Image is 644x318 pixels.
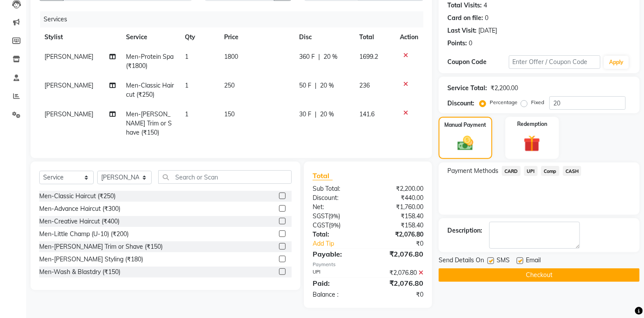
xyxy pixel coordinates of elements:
[531,98,544,106] label: Fixed
[185,81,189,89] span: 1
[180,27,219,47] th: Qty
[469,39,472,48] div: 0
[359,110,375,118] span: 141.6
[447,26,477,35] div: Last Visit:
[563,166,582,176] span: CASH
[359,53,378,61] span: 1699.2
[185,53,189,61] span: 1
[320,110,334,119] span: 20 %
[490,98,518,106] label: Percentage
[306,278,368,288] div: Paid:
[219,27,294,47] th: Price
[320,81,334,90] span: 20 %
[300,52,315,61] span: 360 F
[491,84,518,93] div: ₹2,200.00
[453,134,478,152] img: _cash.svg
[224,53,238,61] span: 1800
[502,166,521,176] span: CARD
[39,242,163,251] div: Men-[PERSON_NAME] Trim or Shave (₹150)
[224,110,235,118] span: 150
[378,239,430,248] div: ₹0
[439,268,640,282] button: Checkout
[604,56,629,69] button: Apply
[224,81,235,89] span: 250
[306,193,368,203] div: Discount:
[313,261,423,268] div: Payments
[368,290,430,299] div: ₹0
[313,212,328,220] span: SGST
[359,81,370,89] span: 236
[300,110,312,119] span: 30 F
[478,26,497,35] div: [DATE]
[447,99,474,108] div: Discount:
[368,203,430,212] div: ₹1,760.00
[526,256,541,267] span: Email
[330,213,338,220] span: 9%
[39,267,120,277] div: Men-Wash & Blastdry (₹150)
[313,171,333,180] span: Total
[44,110,93,118] span: [PERSON_NAME]
[484,1,487,10] div: 4
[185,110,189,118] span: 1
[324,52,338,61] span: 20 %
[518,133,545,154] img: _gift.svg
[306,290,368,299] div: Balance :
[447,166,498,176] span: Payment Methods
[319,52,320,61] span: |
[44,81,93,89] span: [PERSON_NAME]
[331,222,339,229] span: 9%
[39,255,143,264] div: Men-[PERSON_NAME] Styling (₹180)
[354,27,395,47] th: Total
[497,256,510,267] span: SMS
[158,170,292,184] input: Search or Scan
[294,27,354,47] th: Disc
[368,221,430,230] div: ₹158.40
[439,256,484,267] span: Send Details On
[485,14,488,23] div: 0
[447,39,467,48] div: Points:
[509,55,600,69] input: Enter Offer / Coupon Code
[313,221,329,229] span: CGST
[126,53,174,70] span: Men-Protein Spa (₹1800)
[368,230,430,239] div: ₹2,076.80
[126,81,174,98] span: Men-Classic Haircut (₹250)
[39,192,116,201] div: Men-Classic Haircut (₹250)
[315,110,317,119] span: |
[300,81,312,90] span: 50 F
[315,81,317,90] span: |
[368,212,430,221] div: ₹158.40
[306,230,368,239] div: Total:
[306,239,378,248] a: Add Tip
[306,268,368,277] div: UPI
[368,184,430,193] div: ₹2,200.00
[39,27,121,47] th: Stylist
[368,278,430,288] div: ₹2,076.80
[306,221,368,230] div: ( )
[39,217,119,226] div: Men-Creative Haircut (₹400)
[368,268,430,277] div: ₹2,076.80
[447,84,487,93] div: Service Total:
[39,204,120,213] div: Men-Advance Haircut (₹300)
[44,53,93,61] span: [PERSON_NAME]
[306,212,368,221] div: ( )
[126,110,172,136] span: Men-[PERSON_NAME] Trim or Shave (₹150)
[524,166,538,176] span: UPI
[541,166,559,176] span: Comp
[306,249,368,259] div: Payable:
[447,58,508,67] div: Coupon Code
[395,27,423,47] th: Action
[306,203,368,212] div: Net:
[447,1,482,10] div: Total Visits:
[306,184,368,193] div: Sub Total:
[368,193,430,203] div: ₹440.00
[39,230,129,239] div: Men-Little Champ (U-10) (₹200)
[447,226,482,235] div: Description:
[368,249,430,259] div: ₹2,076.80
[121,27,180,47] th: Service
[517,120,547,128] label: Redemption
[40,11,430,27] div: Services
[445,121,487,129] label: Manual Payment
[447,14,483,23] div: Card on file:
